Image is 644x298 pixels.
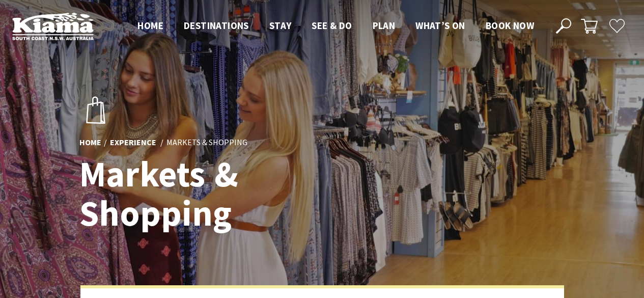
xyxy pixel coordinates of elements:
span: Destinations [184,19,249,32]
span: See & Do [312,19,352,32]
a: Home [79,138,101,149]
span: Book now [486,19,534,32]
span: Plan [373,19,396,32]
a: Experience [110,138,156,149]
nav: Main Menu [127,18,544,35]
li: Markets & Shopping [166,137,247,150]
img: Kiama Logo [12,12,94,40]
span: Stay [269,19,292,32]
h1: Markets & Shopping [79,155,367,233]
span: Home [137,19,163,32]
span: What’s On [415,19,465,32]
